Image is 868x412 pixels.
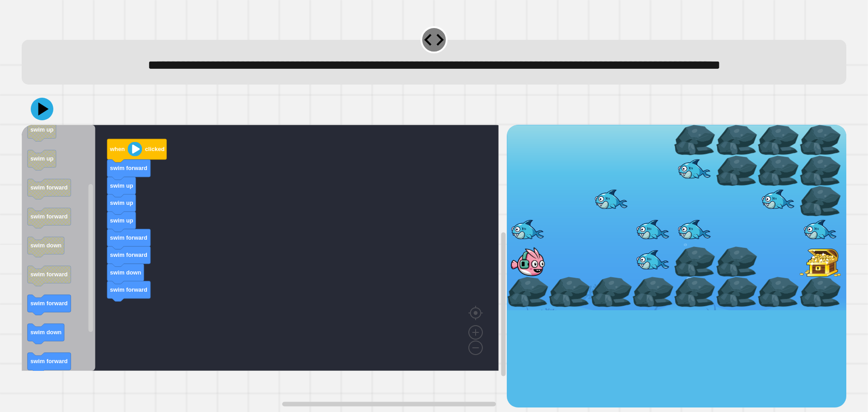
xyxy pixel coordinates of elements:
text: swim forward [30,300,68,307]
text: swim up [110,182,133,189]
text: swim up [110,217,133,224]
text: swim down [30,242,61,249]
text: swim up [110,200,133,207]
text: swim up [30,156,53,162]
text: swim forward [30,358,68,365]
text: swim down [110,269,141,276]
text: swim up [30,127,53,133]
text: swim down [30,329,61,336]
text: swim forward [110,287,147,294]
div: Blockly Workspace [22,125,507,407]
text: swim forward [30,213,68,220]
text: swim forward [30,185,68,191]
text: swim forward [110,234,147,241]
text: swim forward [110,165,147,172]
text: swim forward [110,252,147,259]
text: clicked [145,146,165,153]
text: when [109,146,125,153]
text: swim forward [30,271,68,278]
